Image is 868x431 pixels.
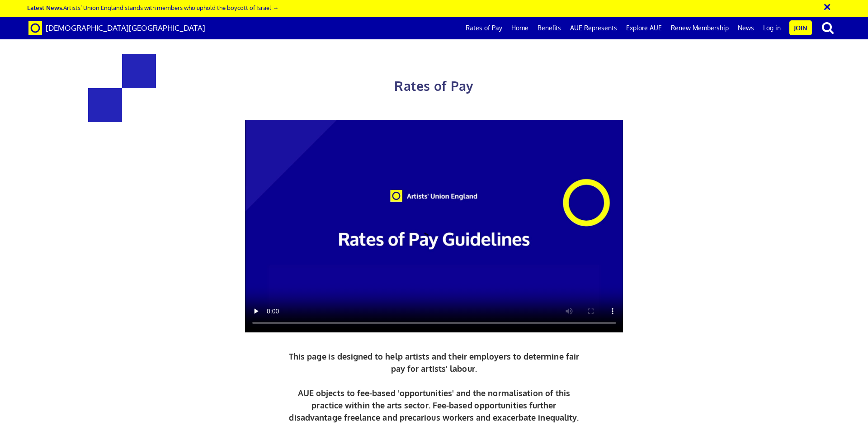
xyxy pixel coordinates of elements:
[622,17,666,39] a: Explore AUE
[27,4,278,11] a: Latest News:Artists’ Union England stands with members who uphold the boycott of Israel →
[733,17,759,39] a: News
[287,350,582,424] p: This page is designed to help artists and their employers to determine fair pay for artists’ labo...
[666,17,733,39] a: Renew Membership
[507,17,533,39] a: Home
[533,17,566,39] a: Benefits
[46,23,205,33] span: [DEMOGRAPHIC_DATA][GEOGRAPHIC_DATA]
[814,18,842,37] button: search
[789,20,812,35] a: Join
[22,17,212,39] a: Brand [DEMOGRAPHIC_DATA][GEOGRAPHIC_DATA]
[27,4,63,11] strong: Latest News:
[566,17,622,39] a: AUE Represents
[394,78,473,94] span: Rates of Pay
[461,17,507,39] a: Rates of Pay
[759,17,785,39] a: Log in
